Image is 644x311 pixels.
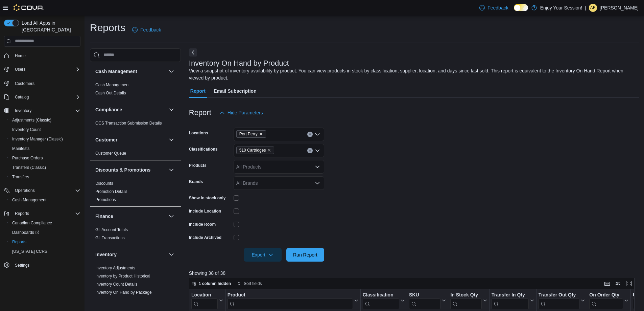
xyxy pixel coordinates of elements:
[189,109,211,117] h3: Report
[307,132,313,137] button: Clear input
[7,125,83,134] button: Inventory Count
[95,106,122,113] h3: Compliance
[9,135,80,143] span: Inventory Manager (Classic)
[12,65,28,73] button: Users
[362,292,399,298] div: Classification
[95,82,129,88] span: Cash Management
[227,292,353,298] div: Product
[315,164,320,170] button: Open list of options
[167,250,175,259] button: Inventory
[228,109,263,116] span: Hide Parameters
[12,51,80,60] span: Home
[539,292,579,309] div: Transfer Out Qty
[1,65,83,74] button: Users
[95,151,126,156] a: Customer Queue
[9,154,80,162] span: Purchase Orders
[15,53,26,59] span: Home
[9,238,80,246] span: Reports
[95,197,116,202] span: Promotions
[12,261,32,269] a: Settings
[227,292,353,309] div: Product
[95,189,127,194] span: Promotion Details
[7,247,83,256] button: [US_STATE] CCRS
[12,107,34,115] button: Inventory
[90,179,181,206] div: Discounts & Promotions
[539,292,579,298] div: Transfer Out Qty
[236,130,266,138] span: Port Perry
[167,106,175,114] button: Compliance
[7,228,83,237] a: Dashboards
[12,209,80,218] span: Reports
[189,48,197,57] button: Next
[603,280,611,288] button: Keyboard shortcuts
[540,4,582,12] p: Enjoy Your Session!
[95,68,137,75] h3: Cash Management
[7,144,83,153] button: Manifests
[95,290,152,295] a: Inventory On Hand by Package
[450,292,482,298] div: In Stock Qty
[9,219,55,227] a: Canadian Compliance
[234,280,264,288] button: Sort fields
[191,292,218,309] div: Location
[15,94,29,100] span: Catalog
[492,292,534,309] button: Transfer In Qty
[589,292,623,309] div: On Order Qty
[625,280,633,288] button: Enter fullscreen
[514,4,528,11] input: Dark Mode
[315,148,320,153] button: Open list of options
[12,165,46,170] span: Transfers (Classic)
[95,213,166,220] button: Finance
[9,135,66,143] a: Inventory Manager (Classic)
[19,20,80,33] span: Load All Apps in [GEOGRAPHIC_DATA]
[286,248,324,262] button: Run Report
[95,227,128,232] span: GL Account Totals
[9,126,80,134] span: Inventory Count
[589,292,623,298] div: On Order Qty
[95,68,166,75] button: Cash Management
[7,218,83,228] button: Canadian Compliance
[95,106,166,113] button: Compliance
[167,212,175,220] button: Finance
[95,273,150,279] span: Inventory by Product Historical
[539,292,585,309] button: Transfer Out Qty
[9,145,80,153] span: Manifests
[95,266,135,270] a: Inventory Adjustments
[189,59,289,67] h3: Inventory On Hand by Product
[7,172,83,182] button: Transfers
[15,67,25,72] span: Users
[244,281,262,286] span: Sort fields
[12,93,80,101] span: Catalog
[189,130,208,136] label: Locations
[12,127,41,132] span: Inventory Count
[95,83,129,87] a: Cash Management
[1,51,83,61] button: Home
[12,65,80,73] span: Users
[315,180,320,186] button: Open list of options
[95,166,166,173] button: Discounts & Promotions
[12,80,37,88] a: Customers
[450,292,482,309] div: In Stock Qty
[409,292,440,309] div: SKU URL
[12,117,51,123] span: Adjustments (Classic)
[214,84,257,98] span: Email Subscription
[1,186,83,195] button: Operations
[189,270,639,276] p: Showing 38 of 38
[95,274,150,279] a: Inventory by Product Historical
[95,251,117,258] h3: Inventory
[90,226,181,245] div: Finance
[90,119,181,130] div: Compliance
[409,292,446,309] button: SKU
[15,263,29,268] span: Settings
[239,131,258,137] span: Port Perry
[95,181,113,186] a: Discounts
[9,228,80,237] span: Dashboards
[9,116,80,124] span: Adjustments (Classic)
[9,145,32,153] a: Manifests
[477,1,511,15] a: Feedback
[9,247,50,256] a: [US_STATE] CCRS
[248,248,278,262] span: Export
[95,120,162,126] span: OCS Transaction Submission Details
[95,189,127,194] a: Promotion Details
[90,149,181,160] div: Customer
[12,136,63,142] span: Inventory Manager (Classic)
